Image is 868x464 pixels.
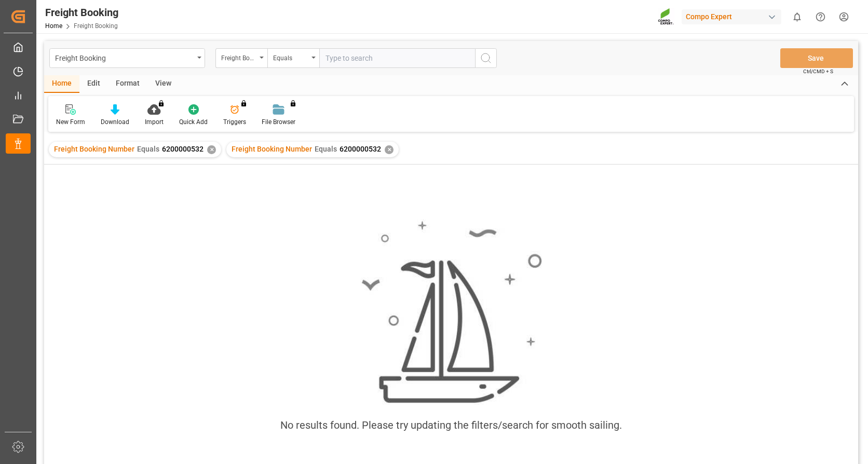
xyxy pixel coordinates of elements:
[682,9,781,24] div: Compo Expert
[340,145,381,153] span: 6200000532
[319,48,475,68] input: Type to search
[267,48,319,68] button: open menu
[56,117,85,127] div: New Form
[780,48,853,68] button: Save
[273,51,308,63] div: Equals
[179,117,208,127] div: Quick Add
[360,220,542,405] img: smooth_sailing.jpeg
[45,22,62,30] a: Home
[147,75,179,93] div: View
[101,117,129,127] div: Download
[54,145,134,153] span: Freight Booking Number
[44,75,79,93] div: Home
[162,145,204,153] span: 6200000532
[682,7,785,26] button: Compo Expert
[49,48,205,68] button: open menu
[280,417,622,433] div: No results found. Please try updating the filters/search for smooth sailing.
[658,8,674,26] img: Screenshot%202023-09-29%20at%2010.02.21.png_1712312052.png
[785,5,809,29] button: show 0 new notifications
[55,51,194,64] div: Freight Booking
[108,75,147,93] div: Format
[137,145,159,153] span: Equals
[79,75,108,93] div: Edit
[207,145,216,154] div: ✕
[809,5,832,29] button: Help Center
[385,145,394,154] div: ✕
[315,145,337,153] span: Equals
[215,48,267,68] button: open menu
[803,67,833,75] span: Ctrl/CMD + S
[45,5,118,20] div: Freight Booking
[221,51,256,63] div: Freight Booking Number
[232,145,312,153] span: Freight Booking Number
[475,48,497,68] button: search button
